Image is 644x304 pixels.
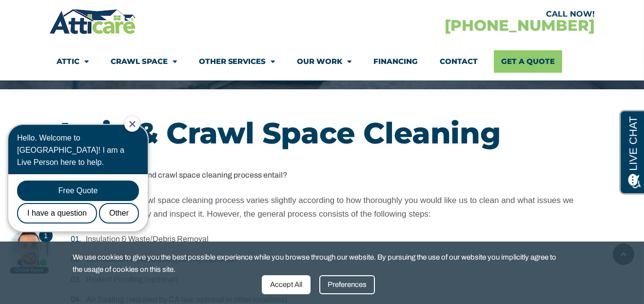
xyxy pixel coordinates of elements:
[119,1,135,17] div: Close Chat
[124,6,131,12] a: Close Chat
[12,88,92,108] div: I have a question
[494,50,562,73] a: Get A Quote
[57,50,588,73] nav: Menu
[24,8,78,20] span: Opens a chat window
[39,117,43,124] span: 1
[12,65,134,86] div: Free Quote
[297,50,352,73] a: Our Work
[5,152,44,159] div: Online Agent
[322,10,595,18] div: CALL NOW!
[73,251,565,275] span: We use cookies to give you the best possible experience while you browse through our website. By ...
[12,17,134,53] div: Hello. Welcome to [GEOGRAPHIC_DATA]! I am a Live Person here to help.
[319,275,375,294] div: Preferences
[262,275,311,294] div: Accept All
[64,194,581,221] p: The exact attic and crawl space cleaning process varies slightly according to how thoroughly you ...
[111,50,177,73] a: Crawl Space
[5,114,44,153] div: Need help? Chat with us now!
[71,233,581,245] li: Insulation & Waste/Debris Removal
[57,50,89,73] a: Attic
[76,171,288,179] a: What does the attic and crawl space cleaning process entail?
[54,164,590,186] div: What does the attic and crawl space cleaning process entail?
[94,88,134,108] div: Other
[5,115,161,275] iframe: Chat Invitation
[374,50,418,73] a: Financing
[54,119,590,148] h2: Attic & Crawl Space Cleaning
[199,50,275,73] a: Other Services
[440,50,478,73] a: Contact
